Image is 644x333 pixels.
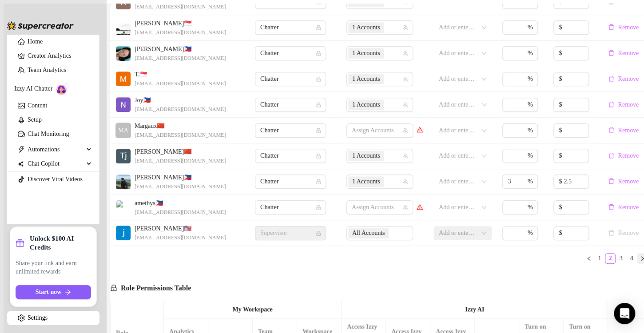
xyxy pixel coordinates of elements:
[616,253,626,264] li: 3
[352,100,380,110] span: 1 Accounts
[604,202,642,213] button: Remove
[135,224,226,234] span: [PERSON_NAME] 🇺🇸
[135,147,226,157] span: [PERSON_NAME] 🇨🇳
[110,284,117,291] span: lock
[116,149,131,163] img: Tj Espiritu
[618,24,639,31] span: Remove
[352,23,380,32] span: 1 Accounts
[348,176,384,187] span: 1 Accounts
[118,126,128,135] span: MA
[135,173,226,182] span: [PERSON_NAME] 🇵🇭
[618,127,639,134] span: Remove
[316,51,321,56] span: lock
[608,75,614,82] span: delete
[260,201,321,214] span: Chatter
[348,48,384,59] span: 1 Accounts
[28,314,48,321] a: Settings
[618,178,639,185] span: Remove
[28,131,69,137] a: Chat Monitoring
[403,128,408,133] span: team
[135,208,226,217] span: [EMAIL_ADDRESS][DOMAIN_NAME]
[135,3,226,11] span: [EMAIL_ADDRESS][DOMAIN_NAME]
[604,151,642,161] button: Remove
[348,228,389,238] span: All Accounts
[135,79,226,88] span: [EMAIL_ADDRESS][DOMAIN_NAME]
[352,228,385,238] span: All Accounts
[260,149,321,163] span: Chatter
[116,20,131,35] img: Wyne
[116,97,131,112] img: Joy
[260,175,321,188] span: Chatter
[260,72,321,86] span: Chatter
[135,131,226,139] span: [EMAIL_ADDRESS][DOMAIN_NAME]
[616,254,626,263] a: 3
[28,102,47,109] a: Content
[135,19,226,28] span: [PERSON_NAME] 🇸🇬
[352,48,380,58] span: 1 Accounts
[604,74,642,84] button: Remove
[260,21,321,34] span: Chatter
[28,116,42,123] a: Setup
[348,74,384,84] span: 1 Accounts
[135,182,226,191] span: [EMAIL_ADDRESS][DOMAIN_NAME]
[116,226,131,240] img: jocelyne espinosa
[403,76,408,82] span: team
[135,54,226,63] span: [EMAIL_ADDRESS][DOMAIN_NAME]
[608,204,614,210] span: delete
[403,179,408,184] span: team
[16,259,91,276] span: Share your link and earn unlimited rewards
[605,253,616,264] li: 2
[594,253,605,264] li: 1
[28,176,83,182] a: Discover Viral Videos
[586,256,592,261] span: left
[608,50,614,56] span: delete
[417,127,423,133] span: warning
[135,198,226,208] span: amethys 🇵🇭
[135,28,226,37] span: [EMAIL_ADDRESS][DOMAIN_NAME]
[316,128,321,133] span: lock
[352,151,380,161] span: 1 Accounts
[28,38,43,45] a: Home
[604,99,642,110] button: Remove
[316,76,321,82] span: lock
[116,174,131,189] img: John
[116,71,131,86] img: Trixia Sy
[618,204,639,211] span: Remove
[608,24,614,30] span: delete
[403,153,408,159] span: team
[7,21,74,30] img: logo-BBDzfeDw.svg
[316,230,321,236] span: lock
[28,157,84,171] span: Chat Copilot
[604,176,642,187] button: Remove
[403,205,408,210] span: team
[316,179,321,184] span: lock
[135,105,226,114] span: [EMAIL_ADDRESS][DOMAIN_NAME]
[18,161,24,167] img: Chat Copilot
[604,22,642,33] button: Remove
[604,48,642,59] button: Remove
[417,204,423,210] span: warning
[608,178,614,184] span: delete
[316,153,321,159] span: lock
[260,98,321,111] span: Chatter
[16,285,91,299] button: Start nowarrow-right
[618,101,639,108] span: Remove
[135,157,226,165] span: [EMAIL_ADDRESS][DOMAIN_NAME]
[316,102,321,107] span: lock
[36,289,62,296] span: Start now
[348,151,384,161] span: 1 Accounts
[260,226,321,240] span: Supervisor
[403,25,408,30] span: team
[604,228,642,238] button: Remove
[584,253,594,264] li: Previous Page
[30,234,91,252] strong: Unlock $100 AI Credits
[135,234,226,242] span: [EMAIL_ADDRESS][DOMAIN_NAME]
[618,50,639,57] span: Remove
[403,102,408,107] span: team
[352,177,380,186] span: 1 Accounts
[135,44,226,54] span: [PERSON_NAME] 🇵🇭
[260,47,321,60] span: Chatter
[316,205,321,210] span: lock
[605,254,615,263] a: 2
[135,121,226,131] span: Margaux 🇨🇳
